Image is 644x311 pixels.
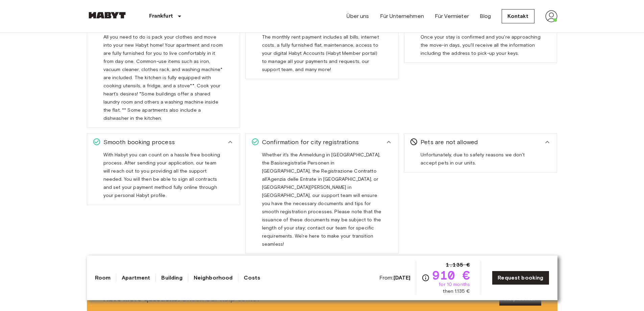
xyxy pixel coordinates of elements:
span: Whether it's the Anmeldung in [GEOGRAPHIC_DATA], the Basisregistratie Personen in [GEOGRAPHIC_DAT... [262,152,382,252]
a: Über uns [347,12,369,20]
div: Pets are not allowed [404,134,557,151]
div: Confirmation for city registrations [246,134,398,151]
span: Once your stay is confirmed and you're approaching the move-in days, you'll receive all the infor... [421,34,541,62]
img: avatar [545,10,557,22]
span: then 1.135 € [443,288,470,295]
span: From: [379,274,411,282]
span: for 10 months [439,281,470,288]
span: 1.135 € [446,261,470,269]
b: [DATE] [393,274,411,281]
p: Frankfurt [149,12,173,20]
span: All you need to do is pack your clothes and move into your new Habyt home! Your apartment and roo... [103,34,223,127]
svg: Check cost overview for full price breakdown. Please note that discounts apply to new joiners onl... [422,274,430,282]
a: Apartment [122,274,150,282]
a: Building [161,274,182,282]
img: Habyt [87,12,127,19]
a: Neighborhood [194,274,233,282]
span: With Habyt you can count on a hassle free booking process. After sending your application, our te... [103,152,220,204]
span: The monthly rent payment includes all bills, internet costs, a fully furnished flat, maintenance,... [262,34,379,78]
span: Unfortunately, due to safety reasons we don't accept pets in our units. [421,152,525,171]
span: Confirmation for city registrations [259,138,359,147]
span: 910 € [432,269,470,281]
a: Für Unternehmen [380,12,424,20]
a: Blog [480,12,491,20]
a: Costs [244,274,260,282]
span: Smooth booking process [101,138,175,147]
span: Pets are not allowed [418,138,478,147]
a: Request booking [492,271,549,285]
a: Room [95,274,111,282]
b: Have more questions? [103,294,182,303]
a: Kontakt [502,9,534,23]
a: Für Vermieter [435,12,469,20]
div: Smooth booking process [87,134,240,151]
